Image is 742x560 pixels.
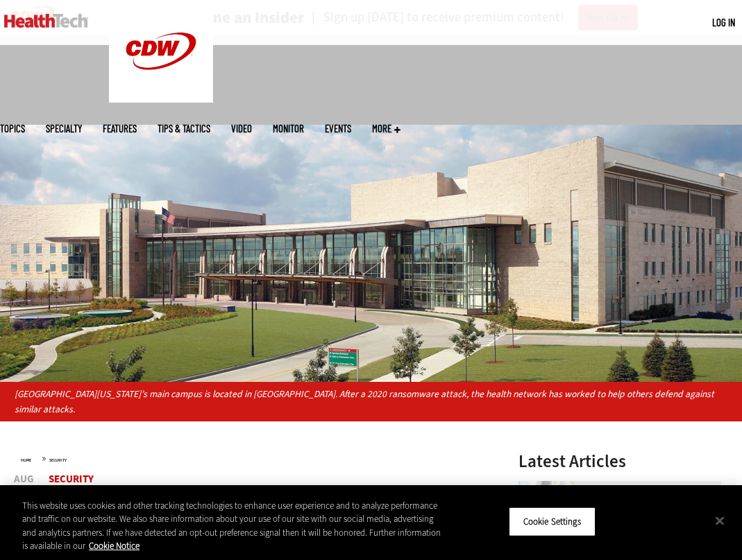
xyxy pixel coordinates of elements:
[15,387,727,417] p: [GEOGRAPHIC_DATA][US_STATE]’s main campus is located in [GEOGRAPHIC_DATA]. After a 2020 ransomwar...
[21,457,31,463] a: Home
[89,540,140,552] a: More information about your privacy
[518,481,581,492] a: incident response team discusses around a table
[518,453,721,470] h3: Latest Articles
[712,15,735,30] div: User menu
[231,123,252,134] a: Video
[21,453,483,464] div: »
[109,91,213,106] a: CDW
[4,14,88,28] img: Home
[372,123,400,134] span: More
[14,474,34,484] span: Aug
[518,481,574,536] img: incident response team discusses around a table
[22,499,445,553] div: This website uses cookies and other tracking technologies to enhance user experience and to analy...
[273,123,304,134] a: MonITor
[46,123,82,134] span: Specialty
[712,16,735,28] a: Log in
[103,123,137,134] a: Features
[325,123,351,134] a: Events
[705,505,735,536] button: Close
[158,123,210,134] a: Tips & Tactics
[49,472,94,486] a: Security
[49,457,67,463] a: Security
[509,507,596,536] button: Cookie Settings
